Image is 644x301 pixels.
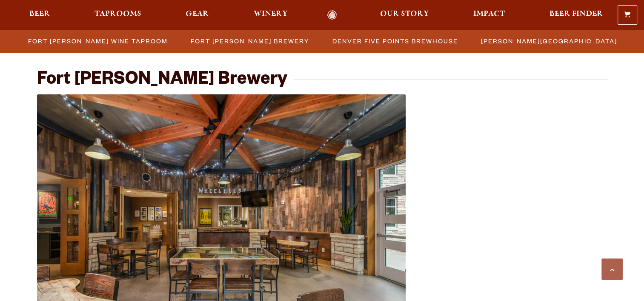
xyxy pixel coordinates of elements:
[316,10,348,20] a: Odell Home
[94,11,141,17] span: Taprooms
[380,11,429,17] span: Our Story
[549,11,603,17] span: Beer Finder
[327,35,462,47] a: Denver Five Points Brewhouse
[254,11,288,17] span: Winery
[601,258,623,280] a: Scroll to top
[23,35,172,47] a: Fort [PERSON_NAME] Wine Taproom
[332,35,458,47] span: Denver Five Points Brewhouse
[473,11,505,17] span: Impact
[544,10,608,20] a: Beer Finder
[481,35,617,47] span: [PERSON_NAME][GEOGRAPHIC_DATA]
[28,35,168,47] span: Fort [PERSON_NAME] Wine Taproom
[468,10,510,20] a: Impact
[248,10,293,20] a: Winery
[24,10,56,20] a: Beer
[186,35,314,47] a: Fort [PERSON_NAME] Brewery
[37,71,287,91] h2: Fort [PERSON_NAME] Brewery
[375,10,435,20] a: Our Story
[180,10,215,20] a: Gear
[29,11,50,17] span: Beer
[186,11,209,17] span: Gear
[89,10,147,20] a: Taprooms
[191,35,309,47] span: Fort [PERSON_NAME] Brewery
[476,35,621,47] a: [PERSON_NAME][GEOGRAPHIC_DATA]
